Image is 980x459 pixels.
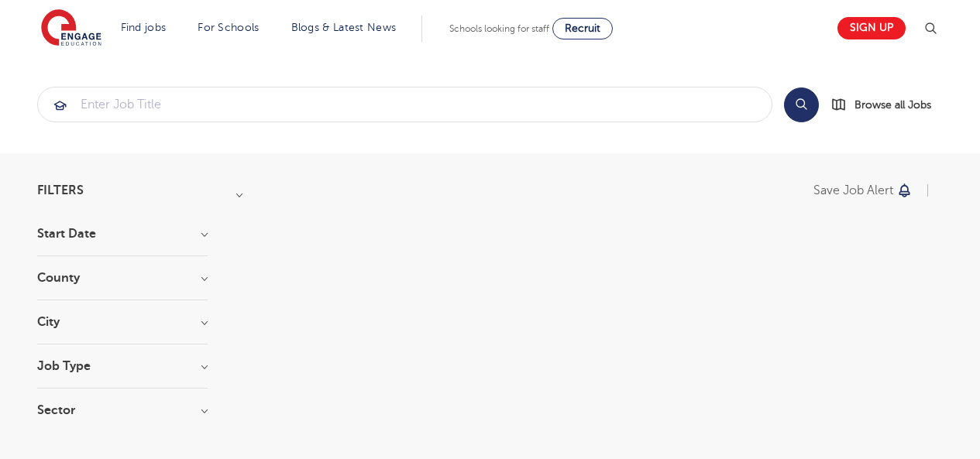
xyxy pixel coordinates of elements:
[198,22,259,33] a: For Schools
[37,87,772,122] div: Submit
[565,22,600,34] span: Recruit
[813,184,893,197] p: Save job alert
[37,228,208,240] h3: Start Date
[854,96,931,114] span: Browse all Jobs
[291,22,397,33] a: Blogs & Latest News
[837,17,906,39] a: Sign up
[121,22,167,33] a: Find jobs
[813,184,913,197] button: Save job alert
[552,18,613,39] a: Recruit
[37,404,208,416] h3: Sector
[449,23,549,34] span: Schools looking for staff
[41,9,101,48] img: Engage Education
[37,272,208,284] h3: County
[37,184,84,197] span: Filters
[37,316,208,328] h3: City
[784,87,819,122] button: Search
[831,96,944,114] a: Browse all Jobs
[38,87,772,122] input: Submit
[37,360,208,372] h3: Job Type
